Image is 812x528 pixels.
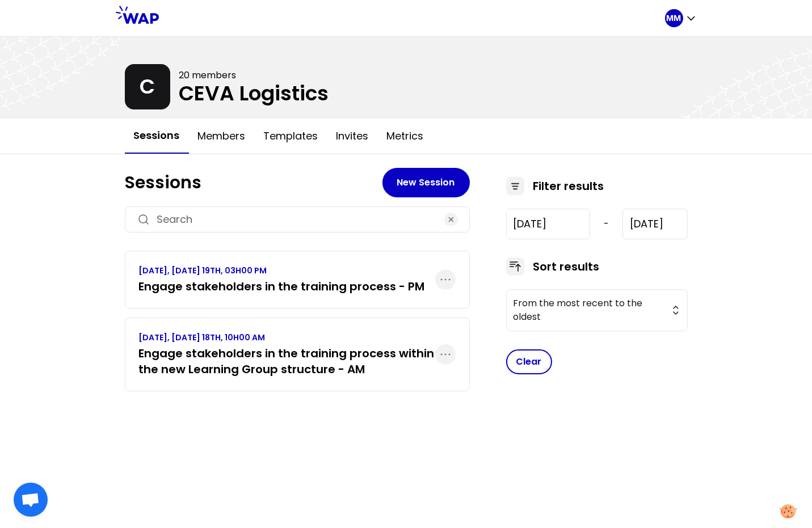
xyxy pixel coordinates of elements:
[139,278,425,294] h3: Engage stakeholders in the training process - PM
[157,212,437,227] input: Search
[139,332,435,377] a: [DATE], [DATE] 18TH, 10H00 AMEngage stakeholders in the training process within the new Learning ...
[125,119,189,154] button: Sessions
[506,209,591,239] input: YYYY-M-D
[667,12,681,24] p: MM
[14,483,48,517] a: Ouvrir le chat
[139,265,425,294] a: [DATE], [DATE] 19TH, 03H00 PMEngage stakeholders in the training process - PM
[773,497,803,525] button: Manage your preferences about cookies
[139,332,435,343] p: [DATE], [DATE] 18TH, 10H00 AM
[378,119,433,153] button: Metrics
[665,9,697,27] button: MM
[533,178,604,194] h3: Filter results
[506,289,688,331] button: From the most recent to the oldest
[125,172,382,193] h1: Sessions
[189,119,255,153] button: Members
[382,168,470,197] button: New Session
[533,259,600,274] h3: Sort results
[139,265,425,276] p: [DATE], [DATE] 19TH, 03H00 PM
[506,349,552,374] button: Clear
[255,119,327,153] button: Templates
[604,217,609,231] span: -
[139,345,435,377] h3: Engage stakeholders in the training process within the new Learning Group structure - AM
[514,297,664,324] span: From the most recent to the oldest
[622,209,687,239] input: YYYY-M-D
[327,119,378,153] button: Invites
